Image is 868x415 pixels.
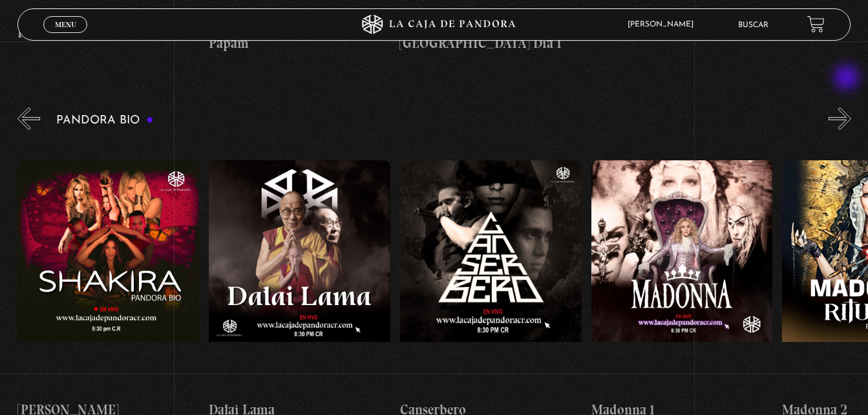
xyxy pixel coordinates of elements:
button: Previous [17,107,40,130]
a: Buscar [738,21,768,29]
span: Menu [55,21,76,28]
a: View your shopping cart [807,16,825,33]
h3: Pandora Bio [56,114,154,127]
span: [PERSON_NAME] [621,21,706,28]
span: Cerrar [50,32,81,41]
button: Next [829,107,851,130]
h4: Paranormal & Sobrenatural [17,23,199,43]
